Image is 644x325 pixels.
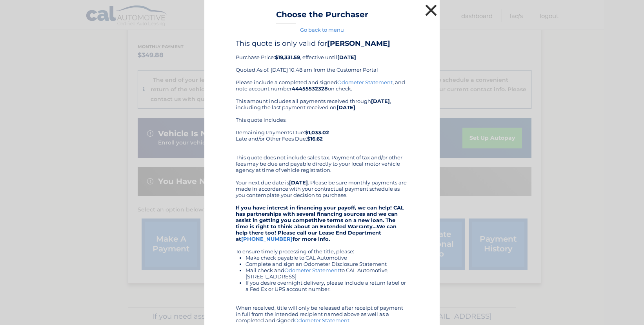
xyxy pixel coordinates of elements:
h4: This quote is only valid for [236,39,408,48]
b: [DATE] [371,98,390,104]
div: Purchase Price: , effective until Quoted As of: [DATE] 10:48 am from the Customer Portal [236,39,408,79]
div: This quote includes: Remaining Payments Due: Late and/or Other Fees Due: [236,117,408,148]
a: [PHONE_NUMBER] [241,236,293,242]
li: If you desire overnight delivery, please include a return label or a Fed Ex or UPS account number. [246,280,408,292]
b: $16.62 [307,135,323,142]
b: [DATE] [337,54,356,60]
li: Mail check and to CAL Automotive, [STREET_ADDRESS] [246,267,408,280]
b: $1,033.02 [305,129,329,135]
b: 44455532328 [292,85,328,92]
a: Odometer Statement [294,317,349,323]
a: Odometer Statement [284,267,340,273]
a: Go back to menu [300,27,344,33]
a: Odometer Statement [337,79,393,85]
li: Complete and sign an Odometer Disclosure Statement [246,261,408,267]
li: Make check payable to CAL Automotive [246,255,408,261]
strong: If you have interest in financing your payoff, we can help! CAL has partnerships with several fin... [236,204,404,242]
b: [DATE] [337,104,355,110]
b: [DATE] [289,179,308,186]
h3: Choose the Purchaser [276,10,368,23]
button: × [423,2,439,18]
b: [PERSON_NAME] [327,39,390,48]
b: $19,331.59 [275,54,300,60]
